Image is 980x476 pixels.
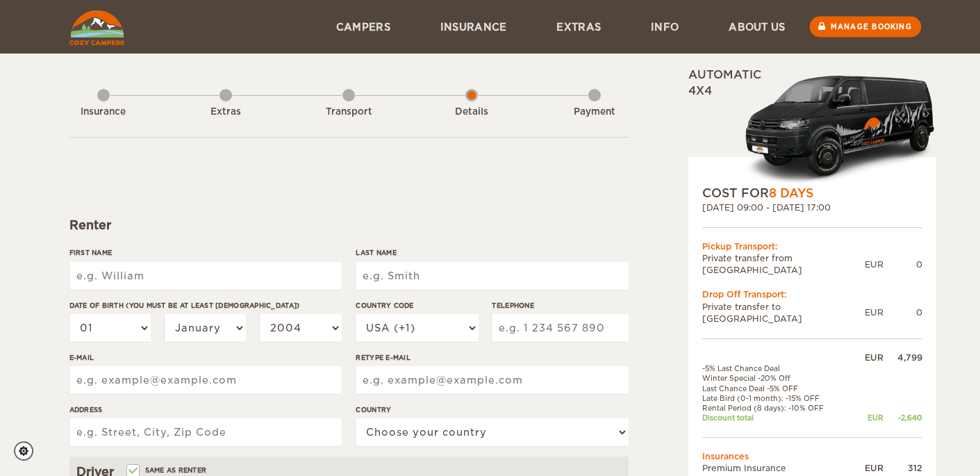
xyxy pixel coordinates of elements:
[852,413,883,422] div: EUR
[702,462,852,474] td: Premium Insurance
[702,301,865,325] td: Private transfer to [GEOGRAPHIC_DATA]
[702,393,852,403] td: Late Bird (0-1 month): -15% OFF
[188,106,264,119] div: Extras
[356,366,628,394] input: e.g. example@example.com
[69,10,124,45] img: Cozy Campers
[356,247,628,258] label: Last Name
[702,403,852,413] td: Rental Period (8 days): -10% OFF
[702,202,922,213] div: [DATE] 09:00 - [DATE] 17:00
[702,413,852,422] td: Discount total
[356,404,628,415] label: Country
[702,384,852,393] td: Last Chance Deal -5% OFF
[883,462,922,474] div: 312
[69,366,342,394] input: e.g. example@example.com
[356,300,478,311] label: Country Code
[69,404,342,415] label: Address
[852,352,883,363] div: EUR
[688,67,936,185] div: Automatic 4x4
[14,441,42,461] a: Cookie settings
[702,450,922,462] td: Insurances
[702,373,852,383] td: Winter Special -20% Off
[702,240,922,252] div: Pickup Transport:
[865,258,883,270] div: EUR
[356,262,628,290] input: e.g. Smith
[702,363,852,373] td: -5% Last Chance Deal
[69,217,629,233] div: Renter
[69,300,342,311] label: Date of birth (You must be at least [DEMOGRAPHIC_DATA])
[883,306,922,318] div: 0
[883,258,922,270] div: 0
[310,106,387,119] div: Transport
[556,106,633,119] div: Payment
[769,186,813,200] span: 8 Days
[883,413,922,422] div: -2,640
[702,185,922,202] div: COST FOR
[852,462,883,474] div: EUR
[702,288,922,300] div: Drop Off Transport:
[69,352,342,363] label: E-mail
[69,247,342,258] label: First Name
[433,106,510,119] div: Details
[492,300,628,311] label: Telephone
[744,72,936,185] img: HighlanderXL.png
[356,352,628,363] label: Retype E-mail
[702,252,865,276] td: Private transfer from [GEOGRAPHIC_DATA]
[883,352,922,363] div: 4,799
[865,306,883,318] div: EUR
[492,314,628,342] input: e.g. 1 234 567 890
[65,106,142,119] div: Insurance
[69,418,342,446] input: e.g. Street, City, Zip Code
[69,262,342,290] input: e.g. William
[809,17,921,38] a: Manage booking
